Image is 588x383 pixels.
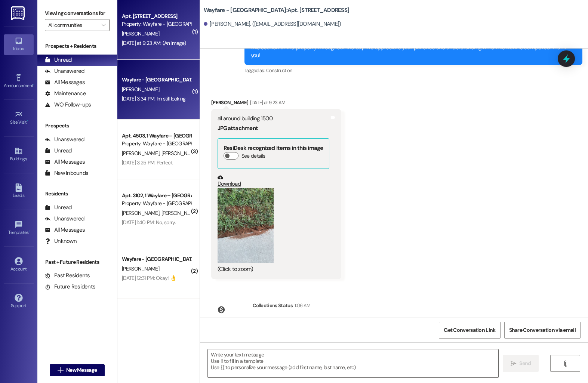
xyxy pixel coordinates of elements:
div: Property: Wayfare - [GEOGRAPHIC_DATA] [122,20,191,28]
div: [DATE] 1:40 PM: No, sorry. [122,219,176,226]
div: (Click to zoom) [218,265,329,273]
button: Get Conversation Link [439,322,500,339]
b: ResiDesk recognized items in this image [224,144,323,152]
a: Inbox [4,34,34,55]
button: Zoom image [218,188,274,263]
div: [DATE] 12:31 PM: Okay! 👌 [122,275,176,281]
i:  [511,361,516,367]
span: Construction [266,67,292,74]
div: Property: Wayfare - [GEOGRAPHIC_DATA] [122,140,191,148]
div: Prospects + Residents [37,42,117,50]
div: All Messages [45,226,85,234]
div: [PERSON_NAME]. ([EMAIL_ADDRESS][DOMAIN_NAME]) [204,20,341,28]
div: Wayfare - [GEOGRAPHIC_DATA] [122,255,191,263]
div: Apt. 4503, 1 Wayfare – [GEOGRAPHIC_DATA] [122,132,191,140]
b: Wayfare - [GEOGRAPHIC_DATA]: Apt. [STREET_ADDRESS] [204,6,349,14]
a: Leads [4,181,34,201]
span: [PERSON_NAME] [161,210,198,216]
div: Unread [45,56,72,64]
div: all around building 1500 [218,115,329,123]
label: See details [241,152,265,160]
i:  [101,22,105,28]
a: Support [4,291,34,312]
span: [PERSON_NAME] [122,210,161,216]
div: Apt. 3102, 1 Wayfare – [GEOGRAPHIC_DATA] [122,192,191,200]
img: ResiDesk Logo [11,6,26,20]
span: • [27,118,28,124]
span: [PERSON_NAME] [161,150,198,157]
div: Apt. [STREET_ADDRESS] [122,12,191,20]
div: [PERSON_NAME] [211,99,341,109]
div: Prospects [37,122,117,130]
span: • [33,82,34,87]
div: Maintenance [45,90,86,98]
div: 1:06 AM [293,302,310,309]
div: Unanswered [45,67,84,75]
i:  [563,361,568,367]
div: Unanswered [45,136,84,143]
div: All Messages [45,158,85,166]
div: Property: Wayfare - [GEOGRAPHIC_DATA] [122,200,191,207]
a: Download [218,174,329,188]
div: Residents [37,190,117,198]
span: [PERSON_NAME] [122,150,161,157]
div: Collections Status [253,302,293,309]
div: Tagged as: [244,65,582,76]
button: Share Conversation via email [504,322,581,339]
div: [DATE] at 9:23 AM: (An Image) [122,40,186,46]
span: [PERSON_NAME] [122,86,159,93]
input: All communities [48,19,98,31]
label: Viewing conversations for [45,7,110,19]
div: All Messages [45,78,85,86]
div: [DATE] at 9:23 AM [248,99,285,106]
a: Site Visit • [4,108,34,128]
div: Wayfare - [GEOGRAPHIC_DATA] [122,76,191,84]
span: • [29,229,30,234]
i:  [58,367,63,373]
span: Share Conversation via email [509,326,576,334]
div: [DATE] 3:34 PM: Im still looking [122,95,186,102]
span: Get Conversation Link [444,326,495,334]
a: Account [4,255,34,275]
button: New Message [50,364,105,376]
div: Past + Future Residents [37,258,117,266]
span: Send [519,359,531,367]
div: Future Residents [45,283,95,291]
div: [DATE] 3:25 PM: Perfect [122,159,172,166]
a: Templates • [4,218,34,238]
span: [PERSON_NAME] [122,30,159,37]
span: [PERSON_NAME] [122,265,159,272]
b: JPG attachment [218,124,258,132]
div: Past Residents [45,272,90,279]
div: Unanswered [45,215,84,223]
a: Buildings [4,145,34,165]
div: Unread [45,147,72,155]
span: New Message [66,366,97,374]
div: Unread [45,204,72,211]
div: New Inbounds [45,169,88,177]
button: Send [503,355,539,372]
div: Unknown [45,237,77,245]
div: WO Follow-ups [45,101,91,109]
div: [PERSON_NAME] has an outstanding balance of $0 for Wayfare - [GEOGRAPHIC_DATA] (as of [DATE]) [259,318,496,325]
